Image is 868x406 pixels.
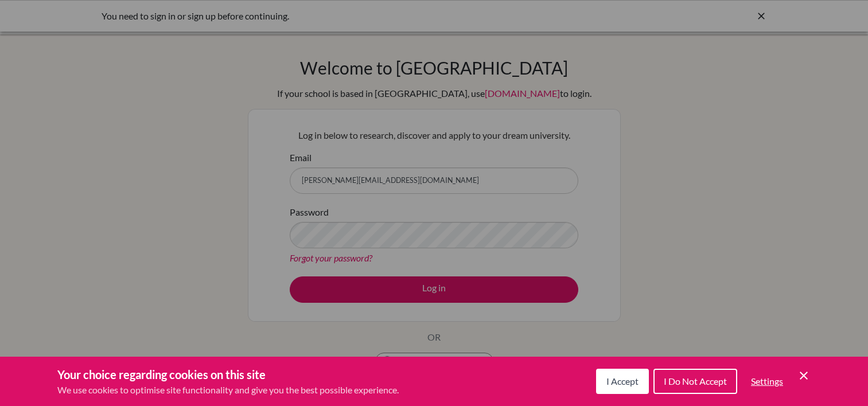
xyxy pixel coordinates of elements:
button: Save and close [797,369,811,382]
span: I Do Not Accept [664,376,727,387]
h3: Your choice regarding cookies on this site [57,366,399,383]
button: I Do Not Accept [653,369,737,394]
button: I Accept [596,369,649,394]
button: Settings [742,370,792,393]
span: I Accept [606,376,639,387]
p: We use cookies to optimise site functionality and give you the best possible experience. [57,383,399,397]
span: Settings [751,376,783,387]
